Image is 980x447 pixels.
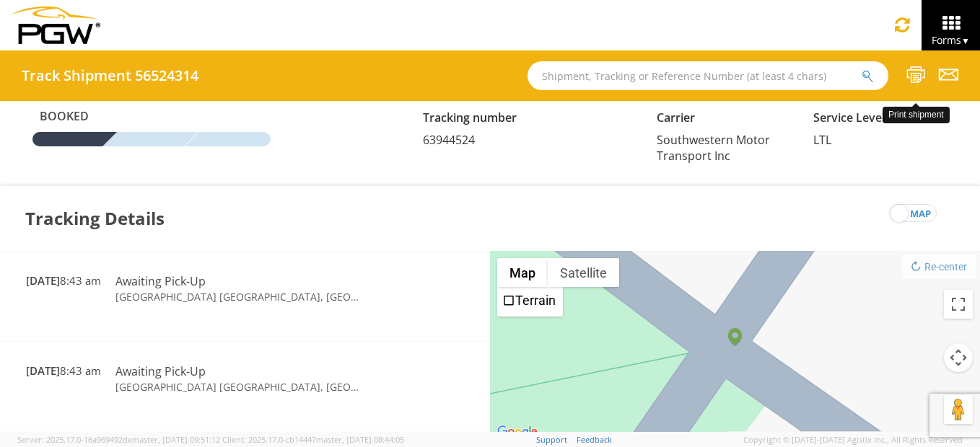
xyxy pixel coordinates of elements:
[25,186,165,251] h3: Tracking Details
[222,434,404,445] span: Client: 2025.17.0-cb14447
[902,255,976,279] button: Re-center
[497,287,563,317] ul: Show street map
[528,61,888,90] input: Shipment, Tracking or Reference Number (at least 4 chars)
[499,288,561,315] li: Terrain
[813,112,948,125] h5: Service Level
[515,293,556,308] label: Terrain
[26,363,60,378] span: [DATE]
[536,434,567,445] a: Support
[132,434,220,445] span: master, [DATE] 09:51:12
[32,108,112,125] span: Booked
[494,422,541,441] img: Google
[22,68,198,84] h4: Track Shipment 56524314
[961,35,970,47] span: ▼
[813,132,831,148] span: LTL
[26,273,101,288] span: 8:43 am
[657,132,770,164] span: Southwestern Motor Transport Inc
[657,112,791,125] h5: Carrier
[115,273,206,289] span: Awaiting Pick-Up
[944,343,973,372] button: Map camera controls
[497,258,548,287] button: Show street map
[494,422,541,441] a: Open this area in Google Maps (opens a new window)
[910,205,931,223] span: map
[11,6,100,44] img: pgw-form-logo-1aaa8060b1cc70fad034.png
[17,434,220,445] span: Server: 2025.17.0-16a969492de
[743,434,963,446] span: Copyright © [DATE]-[DATE] Agistix Inc., All Rights Reserved
[26,363,101,378] span: 8:43 am
[115,363,206,379] span: Awaiting Pick-Up
[577,434,612,445] a: Feedback
[932,33,970,47] span: Forms
[108,290,367,304] td: [GEOGRAPHIC_DATA] [GEOGRAPHIC_DATA], [GEOGRAPHIC_DATA]
[423,132,475,148] span: 63944524
[423,112,636,125] h5: Tracking number
[316,434,404,445] span: master, [DATE] 08:44:05
[944,290,973,319] button: Toggle fullscreen view
[26,273,60,288] span: [DATE]
[548,258,619,287] button: Show satellite imagery
[108,380,367,394] td: [GEOGRAPHIC_DATA] [GEOGRAPHIC_DATA], [GEOGRAPHIC_DATA]
[883,107,950,123] div: Print shipment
